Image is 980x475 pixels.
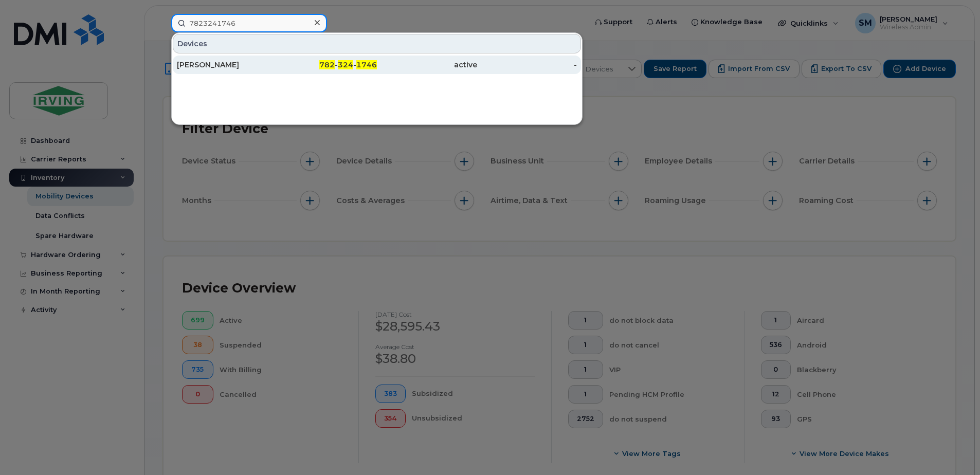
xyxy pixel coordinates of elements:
div: [PERSON_NAME] [177,60,277,70]
div: - - [277,60,377,70]
span: 782 [319,60,335,69]
div: - [477,60,577,70]
div: active [377,60,477,70]
span: 1746 [356,60,377,69]
span: 324 [338,60,353,69]
div: Devices [173,34,581,53]
a: [PERSON_NAME]782-324-1746active- [173,56,581,74]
